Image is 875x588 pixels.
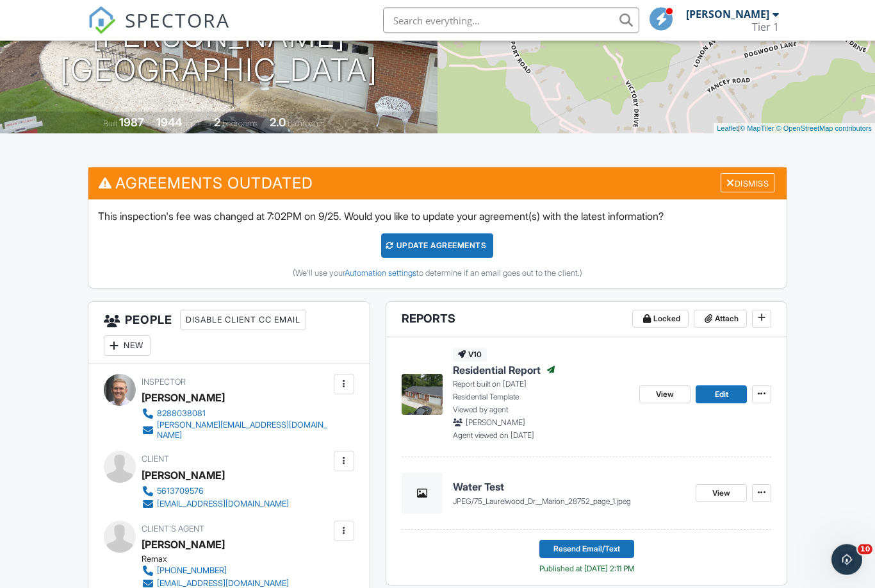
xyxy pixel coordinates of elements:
[142,408,331,421] a: 8288038081
[98,269,778,279] div: (We'll use your to determine if an email goes out to the client.)
[157,421,331,441] div: [PERSON_NAME][EMAIL_ADDRESS][DOMAIN_NAME]
[88,168,787,199] h3: Agreements Outdated
[831,544,862,575] iframe: Intercom live chat
[142,485,289,498] a: 5613709576
[180,310,306,331] div: Disable Client CC Email
[142,565,289,578] a: [PHONE_NUMBER]
[157,566,227,576] div: [PHONE_NUMBER]
[686,8,769,21] div: [PERSON_NAME]
[142,498,289,511] a: [EMAIL_ADDRESS][DOMAIN_NAME]
[717,125,738,133] a: Leaflet
[752,21,779,33] div: Tier 1
[345,269,416,278] a: Automation settings
[288,119,324,129] span: bathrooms
[776,125,872,133] a: © OpenStreetMap contributors
[383,8,639,33] input: Search everything...
[157,487,204,497] div: 5613709576
[142,421,331,441] a: [PERSON_NAME][EMAIL_ADDRESS][DOMAIN_NAME]
[125,6,230,33] span: SPECTORA
[142,535,225,555] a: [PERSON_NAME]
[157,409,206,419] div: 8288038081
[381,234,493,258] div: Update Agreements
[721,174,774,194] div: Dismiss
[142,555,299,565] div: Remax
[156,116,182,130] div: 1944
[142,455,169,464] span: Client
[103,119,117,129] span: Built
[119,116,144,130] div: 1987
[142,389,225,408] div: [PERSON_NAME]
[222,119,258,129] span: bedrooms
[270,116,286,130] div: 2.0
[88,17,230,44] a: SPECTORA
[714,124,875,135] div: |
[184,119,202,129] span: sq. ft.
[142,378,186,387] span: Inspector
[104,336,151,357] div: New
[740,125,774,133] a: © MapTiler
[88,303,370,365] h3: People
[858,544,872,555] span: 10
[214,116,220,130] div: 2
[142,525,204,534] span: Client's Agent
[88,6,116,35] img: The Best Home Inspection Software - Spectora
[88,200,787,289] div: This inspection's fee was changed at 7:02PM on 9/25. Would you like to update your agreement(s) w...
[157,500,289,510] div: [EMAIL_ADDRESS][DOMAIN_NAME]
[142,466,225,485] div: [PERSON_NAME]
